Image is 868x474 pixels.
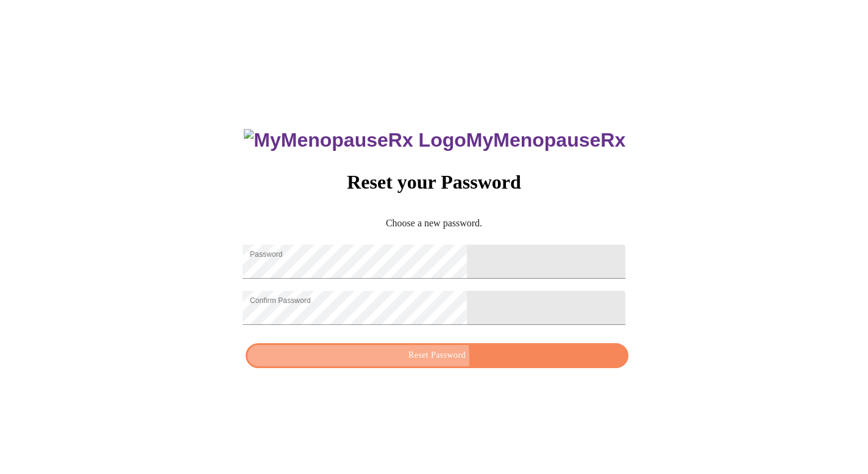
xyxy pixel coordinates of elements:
[244,129,466,152] img: MyMenopauseRx Logo
[243,218,625,229] p: Choose a new password.
[260,348,614,363] span: Reset Password
[244,129,625,152] h3: MyMenopauseRx
[246,343,628,368] button: Reset Password
[243,171,625,193] h3: Reset your Password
